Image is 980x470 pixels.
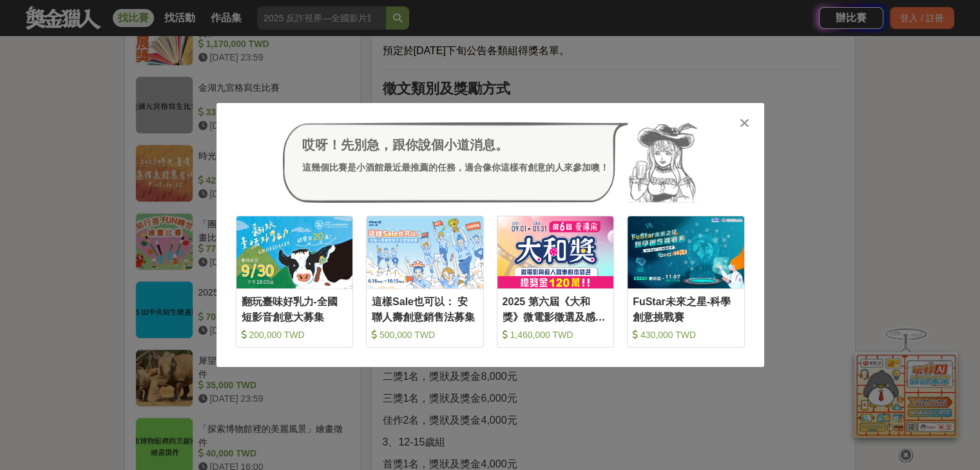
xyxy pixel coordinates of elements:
[503,294,609,323] div: 2025 第六屆《大和獎》微電影徵選及感人實事分享
[236,216,354,348] a: Cover Image翻玩臺味好乳力-全國短影音創意大募集 200,000 TWD
[497,216,614,288] img: Cover Image
[302,135,609,155] div: 哎呀！先別急，跟你說個小道消息。
[497,216,615,348] a: Cover Image2025 第六屆《大和獎》微電影徵選及感人實事分享 1,460,000 TWD
[367,216,483,288] img: Cover Image
[242,328,348,341] div: 200,000 TWD
[628,216,744,288] img: Cover Image
[372,294,478,323] div: 這樣Sale也可以： 安聯人壽創意銷售法募集
[236,216,353,288] img: Cover Image
[633,294,739,323] div: FuStar未來之星-科學創意挑戰賽
[627,216,745,348] a: Cover ImageFuStar未來之星-科學創意挑戰賽 430,000 TWD
[5,30,200,57] p: PC-cillin 防毒版設定已同步至趨勢科技工具列。
[302,161,609,174] div: 這幾個比賽是小酒館最近最推薦的任務，適合像你這樣有創意的人來參加噢！
[366,216,484,348] a: Cover Image這樣Sale也可以： 安聯人壽創意銷售法募集 500,000 TWD
[633,328,739,341] div: 430,000 TWD
[372,328,478,341] div: 500,000 TWD
[242,294,348,323] div: 翻玩臺味好乳力-全國短影音創意大募集
[628,122,698,203] img: Avatar
[503,328,609,341] div: 1,460,000 TWD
